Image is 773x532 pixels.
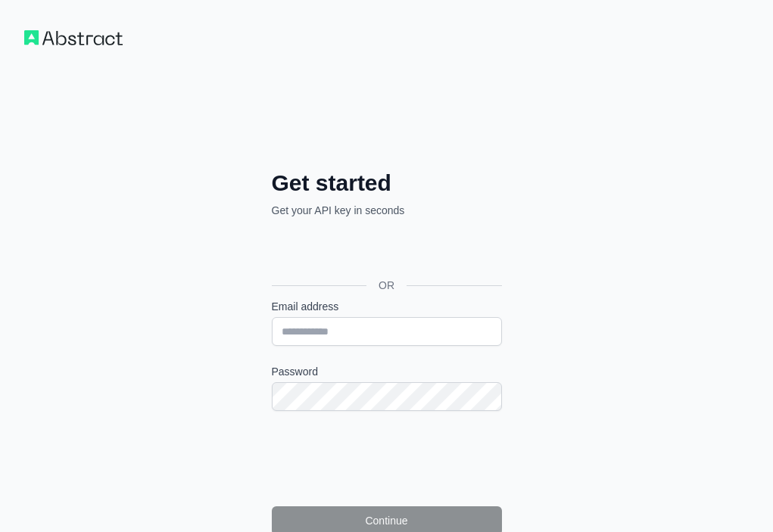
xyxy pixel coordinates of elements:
img: Workflow [24,30,123,45]
span: OR [366,278,407,293]
iframe: Przycisk Zaloguj się przez Google [264,235,507,268]
iframe: reCAPTCHA [272,429,502,488]
label: Email address [272,299,502,314]
h2: Get started [272,170,502,197]
label: Password [272,364,502,379]
p: Get your API key in seconds [272,203,502,218]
